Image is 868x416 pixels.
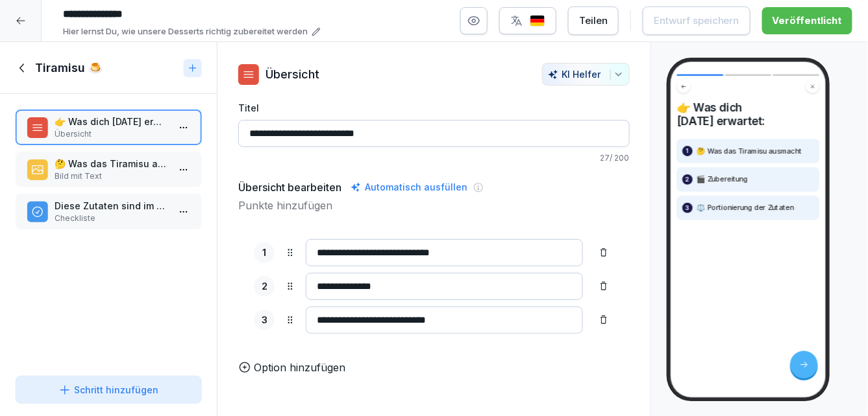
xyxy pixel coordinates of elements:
[548,69,624,80] div: KI Helfer
[55,115,167,128] p: 👉 Was dich [DATE] erwartet:
[55,213,167,224] p: Checkliste
[55,170,167,182] p: Bild mit Text
[16,194,201,229] div: Diese Zutaten sind im TiramisuCheckliste
[773,14,842,28] div: Veröffentlicht
[677,101,820,128] h4: 👉 Was dich [DATE] erwartet:
[654,14,739,28] div: Entwurf speichern
[55,199,167,213] p: Diese Zutaten sind im Tiramisu
[262,279,267,294] p: 2
[579,14,608,28] div: Teilen
[686,175,689,185] p: 2
[238,198,630,213] p: Punkte hinzufügen
[266,65,319,83] p: Übersicht
[238,152,630,164] p: 27 / 200
[697,203,794,213] p: ⚖️ Portionierung der Zutaten
[63,25,308,38] p: Hier lernst Du, wie unsere Desserts richtig zubereitet werden
[262,246,266,260] p: 1
[35,60,103,76] h1: Tiramisu 🍮
[697,146,802,156] p: 🤔 Was das Tiramisu ausmacht
[58,383,158,397] div: Schritt hinzufügen
[16,110,201,145] div: 👉 Was dich [DATE] erwartet:Übersicht
[16,376,201,404] button: Schritt hinzufügen
[238,179,341,195] h5: Übersicht bearbeiten
[16,152,201,187] div: 🤔 Was das Tiramisu ausmachtBild mit Text
[530,15,545,27] img: de.svg
[686,203,689,213] p: 3
[762,7,852,34] button: Veröffentlicht
[348,179,470,195] div: Automatisch ausfüllen
[238,101,630,115] label: Titel
[254,360,345,375] p: Option hinzufügen
[697,175,748,185] p: 🎬 Zubereitung
[643,6,750,35] button: Entwurf speichern
[686,146,689,156] p: 1
[55,128,167,140] p: Übersicht
[568,6,619,35] button: Teilen
[55,157,167,170] p: 🤔 Was das Tiramisu ausmacht
[262,313,267,328] p: 3
[542,63,630,86] button: KI Helfer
